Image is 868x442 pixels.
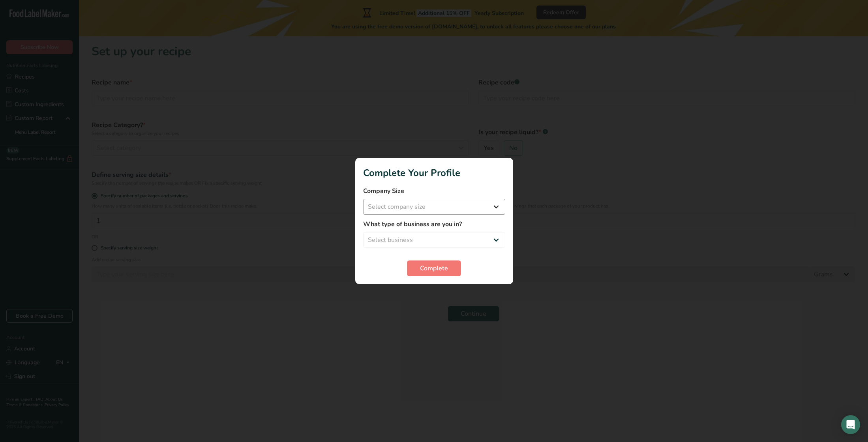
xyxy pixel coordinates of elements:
span: Complete [420,264,448,273]
label: What type of business are you in? [363,219,505,229]
h1: Complete Your Profile [363,166,505,180]
button: Complete [407,260,461,276]
label: Company Size [363,186,505,196]
div: Open Intercom Messenger [841,415,860,434]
